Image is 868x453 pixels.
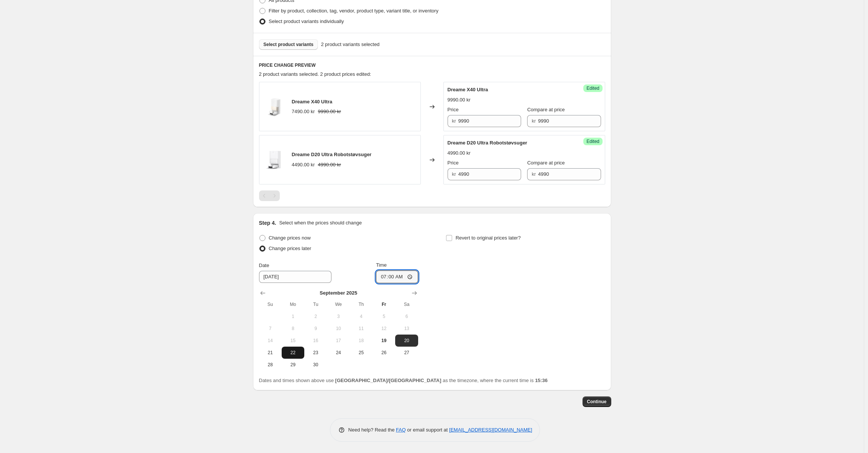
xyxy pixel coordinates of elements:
[304,347,327,359] button: Tuesday September 23 2025
[307,338,324,344] span: 16
[376,313,392,319] span: 5
[262,350,279,356] span: 21
[350,347,373,359] button: Thursday September 25 2025
[353,326,370,332] span: 11
[448,87,488,92] span: Dreame X40 Ultra
[282,335,304,347] button: Monday September 15 2025
[373,335,395,347] button: Today Friday September 19 2025
[376,350,392,356] span: 26
[330,350,347,356] span: 24
[259,219,276,227] h2: Step 4.
[259,263,269,268] span: Date
[262,338,279,344] span: 14
[373,298,395,310] th: Friday
[282,347,304,359] button: Monday September 22 2025
[307,362,324,368] span: 30
[285,338,301,344] span: 15
[350,310,373,322] button: Thursday September 4 2025
[327,298,350,310] th: Wednesday
[285,326,301,332] span: 8
[327,322,350,335] button: Wednesday September 10 2025
[285,313,301,319] span: 1
[304,322,327,335] button: Tuesday September 9 2025
[376,270,418,283] input: 12:00
[318,108,341,115] strike: 9990.00 kr
[350,298,373,310] th: Thursday
[259,347,282,359] button: Sunday September 21 2025
[373,310,395,322] button: Friday September 5 2025
[304,298,327,310] th: Tuesday
[259,322,282,335] button: Sunday September 7 2025
[448,160,459,166] span: Price
[264,41,314,48] span: Select product variants
[259,271,331,283] input: 9/19/2025
[269,246,311,251] span: Change prices later
[282,322,304,335] button: Monday September 8 2025
[398,338,415,344] span: 20
[398,326,415,332] span: 13
[259,39,318,50] button: Select product variants
[527,107,565,112] span: Compare at price
[307,326,324,332] span: 9
[350,322,373,335] button: Thursday September 11 2025
[269,18,344,24] span: Select product variants individually
[449,427,532,433] a: [EMAIL_ADDRESS][DOMAIN_NAME]
[373,347,395,359] button: Friday September 26 2025
[353,350,370,356] span: 25
[307,350,324,356] span: 23
[318,161,341,169] strike: 4990.00 kr
[376,338,392,344] span: 19
[259,359,282,371] button: Sunday September 28 2025
[398,301,415,307] span: Sa
[353,338,370,344] span: 18
[327,310,350,322] button: Wednesday September 3 2025
[269,235,311,241] span: Change prices now
[327,335,350,347] button: Wednesday September 17 2025
[330,326,347,332] span: 10
[327,347,350,359] button: Wednesday September 24 2025
[532,171,536,177] span: kr
[307,301,324,307] span: Tu
[395,322,418,335] button: Saturday September 13 2025
[269,8,439,14] span: Filter by product, collection, tag, vendor, product type, variant title, or inventory
[285,301,301,307] span: Mo
[587,399,607,405] span: Continue
[395,310,418,322] button: Saturday September 6 2025
[376,301,392,307] span: Fr
[586,85,599,91] span: Edited
[335,378,441,383] b: [GEOGRAPHIC_DATA]/[GEOGRAPHIC_DATA]
[406,427,449,433] span: or email support at
[452,118,456,124] span: kr
[586,138,599,144] span: Edited
[395,298,418,310] th: Saturday
[292,99,333,104] span: Dreame X40 Ultra
[282,359,304,371] button: Monday September 29 2025
[259,190,280,201] nav: Pagination
[259,335,282,347] button: Sunday September 14 2025
[409,288,420,298] button: Show next month, October 2025
[263,149,286,171] img: 1_D20Ultra-Total-right_80x.jpg
[262,326,279,332] span: 7
[398,313,415,319] span: 6
[304,359,327,371] button: Tuesday September 30 2025
[259,378,548,383] span: Dates and times shown above use as the timezone, where the current time is
[452,171,456,177] span: kr
[285,362,301,368] span: 29
[292,108,315,115] div: 7490.00 kr
[353,313,370,319] span: 4
[282,298,304,310] th: Monday
[330,313,347,319] span: 3
[321,41,379,48] span: 2 product variants selected
[348,427,396,433] span: Need help? Read the
[373,322,395,335] button: Friday September 12 2025
[330,301,347,307] span: We
[532,118,536,124] span: kr
[448,107,459,112] span: Price
[285,350,301,356] span: 22
[396,427,406,433] a: FAQ
[527,160,565,166] span: Compare at price
[353,301,370,307] span: Th
[448,149,471,157] div: 4990.00 kr
[304,335,327,347] button: Tuesday September 16 2025
[330,338,347,344] span: 17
